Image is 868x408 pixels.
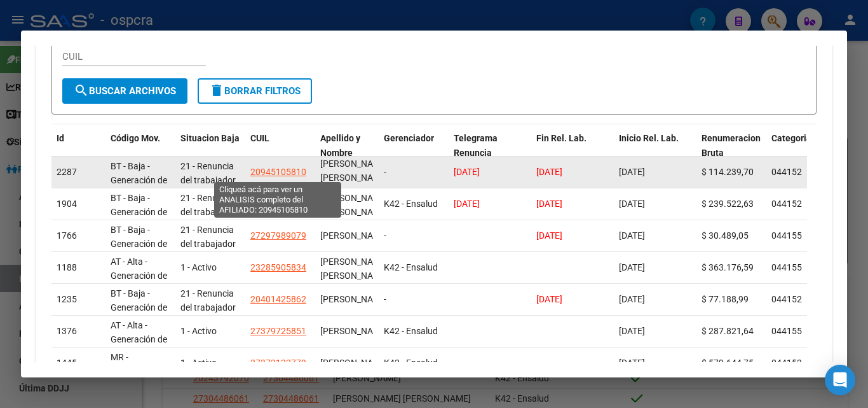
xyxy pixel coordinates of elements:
span: [DATE] [619,199,645,209]
span: ALARCON MIGUEL ANGEL [320,193,388,218]
span: 1445 [57,358,77,368]
span: $ 114.239,70 [702,167,754,177]
span: [DATE] [619,358,645,368]
span: ACUÑA EULALIA ALEJANDRA [320,257,388,281]
span: INSAURRALDE YANINA EDITH [320,326,388,336]
span: 044155 [771,262,802,272]
datatable-header-cell: Inicio Rel. Lab. [614,125,696,181]
span: 1 - Activo [180,358,217,368]
span: 1376 [57,326,77,336]
span: 044152 [771,199,802,209]
span: 044152 [771,294,802,304]
span: [DATE] [536,294,562,304]
span: 044152 [771,167,802,177]
span: 27372122779 [250,358,306,368]
span: [DATE] [454,167,480,177]
span: BT - Baja - Generación de Clave [111,161,167,200]
span: 2287 [57,167,77,177]
span: [DATE] [619,230,645,241]
datatable-header-cell: Renumeracion Bruta [696,125,766,181]
span: - [384,294,386,304]
datatable-header-cell: CUIL [245,125,315,181]
span: 044155 [771,326,802,336]
mat-icon: search [74,83,89,98]
span: [DATE] [536,199,562,209]
span: Renumeracion Bruta [702,133,761,158]
span: $ 363.176,59 [702,262,754,272]
span: - [384,167,386,177]
span: [DATE] [619,167,645,177]
datatable-header-cell: Telegrama Renuncia [449,125,531,181]
span: [DATE] [619,262,645,272]
datatable-header-cell: Categoria [766,125,830,181]
span: BT - Baja - Generación de Clave [111,288,167,328]
span: 1188 [57,262,77,272]
span: [DATE] [619,294,645,304]
span: [DATE] [619,326,645,336]
span: BT - Baja - Generación de Clave [111,225,167,264]
span: - [384,230,386,241]
div: Open Intercom Messenger [825,365,855,395]
datatable-header-cell: Apellido y Nombre [315,125,379,181]
span: SILVERO ALEJANDRA NATALIA [320,230,388,241]
datatable-header-cell: Id [51,125,105,181]
datatable-header-cell: Situacion Baja [175,125,245,181]
span: 21 - Renuncia del trabajador / ART.240 - LCT / ART.64 Inc.a) L22248 y otras [180,288,236,371]
span: 27379725851 [250,326,306,336]
span: 23285905834 [250,262,306,272]
span: K42 - Ensalud [384,326,438,336]
span: Categoria [771,133,811,143]
span: CANDIYU FACUNDO IVAN [320,294,388,304]
span: $ 77.188,99 [702,294,749,304]
span: Apellido y Nombre [320,133,360,158]
span: Situacion Baja [180,133,240,143]
span: $ 239.522,63 [702,199,754,209]
span: 21 - Renuncia del trabajador / ART.240 - LCT / ART.64 Inc.a) L22248 y otras [180,193,236,276]
span: Código Mov. [111,133,160,143]
span: $ 30.489,05 [702,230,749,241]
span: CUIL [250,133,269,143]
span: 27297989079 [250,230,306,241]
span: [DATE] [454,199,480,209]
span: 1235 [57,294,77,304]
span: K42 - Ensalud [384,262,438,272]
datatable-header-cell: Fin Rel. Lab. [531,125,614,181]
span: 1904 [57,199,77,209]
span: Telegrama Renuncia [454,133,498,158]
span: 20401425862 [250,294,306,304]
mat-icon: delete [209,83,224,98]
datatable-header-cell: Gerenciador [379,125,449,181]
span: Buscar Archivos [74,85,176,97]
span: [DATE] [536,167,562,177]
span: BT - Baja - Generación de Clave [111,193,167,232]
span: [DATE] [536,230,562,241]
span: Fin Rel. Lab. [536,133,587,143]
span: 1 - Activo [180,326,217,336]
span: AT - Alta - Generación de clave [111,257,167,296]
span: 044155 [771,230,802,241]
span: $ 579.644,75 [702,358,754,368]
span: 21 - Renuncia del trabajador / ART.240 - LCT / ART.64 Inc.a) L22248 y otras [180,225,236,307]
span: 20445397157 [250,199,306,209]
span: Borrar Filtros [209,85,301,97]
span: 21 - Renuncia del trabajador / ART.240 - LCT / ART.64 Inc.a) L22248 y otras [180,161,236,244]
span: 20945105810 [250,167,306,177]
span: AT - Alta - Generación de clave [111,320,167,360]
span: 1766 [57,230,77,241]
span: Id [57,133,64,143]
span: K42 - Ensalud [384,199,438,209]
span: $ 287.821,64 [702,326,754,336]
button: Borrar Filtros [198,78,312,104]
button: Buscar Archivos [62,78,187,104]
span: Gerenciador [384,133,434,143]
span: LIRA BRENDA JESSICA [320,358,388,368]
span: K42 - Ensalud [384,358,438,368]
span: 044153 [771,358,802,368]
span: 1 - Activo [180,262,217,272]
datatable-header-cell: Código Mov. [105,125,175,181]
span: Inicio Rel. Lab. [619,133,679,143]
